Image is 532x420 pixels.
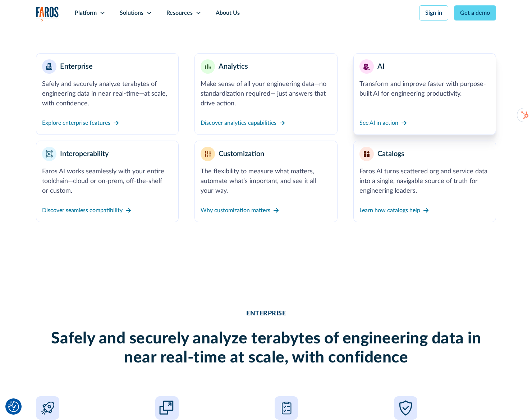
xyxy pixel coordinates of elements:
[166,9,193,17] div: Resources
[219,61,248,72] div: Analytics
[201,206,270,215] div: Why customization matters
[201,167,331,196] div: The flexibility to measure what matters, automate what’s important, and see it all your way.
[454,5,496,20] a: Get a demo
[194,141,337,222] a: Customization or settings filter iconCustomizationThe flexibility to measure what matters, automa...
[36,6,59,21] a: home
[359,79,490,99] div: Transform and improve faster with purpose-built AI for engineering productivity.
[120,9,143,17] div: Solutions
[60,61,93,72] div: Enterprise
[36,329,496,367] h2: Safely and securely analyze terabytes of engineering data in near real-time at scale, with confid...
[155,396,179,420] img: Expand arrows icon inside square on lavender background
[377,149,404,159] div: Catalogs
[42,167,173,196] div: Faros AI works seamlessly with your entire toolchain—cloud or on-prem, off-the-shelf or custom.
[275,396,298,420] img: Checkmark inside rounded square, lavender background
[42,119,110,127] div: Explore enterprise features
[246,310,286,318] div: ENTERPRISE
[364,151,370,157] img: Grid icon for layout or catalog
[46,150,53,157] img: Interoperability nodes and connectors icon
[201,119,276,127] div: Discover analytics capabilities
[194,53,337,135] a: Minimalist bar chart analytics iconAnalyticsMake sense of all your engineering data—no standardiz...
[36,53,179,135] a: Enterprise building blocks or structure iconEnterpriseSafely and securely analyze terabytes of en...
[60,149,109,159] div: Interoperability
[419,5,448,20] a: Sign in
[36,141,179,222] a: Interoperability nodes and connectors iconInteroperabilityFaros AI works seamlessly with your ent...
[201,79,331,109] div: Make sense of all your engineering data—no standardization required— just answers that drive action.
[42,206,123,215] div: Discover seamless compatibility
[42,79,173,109] div: Safely and securely analyze terabytes of engineering data in near real-time—at scale, with confid...
[205,64,211,69] img: Minimalist bar chart analytics icon
[361,61,372,72] img: AI robot or assistant icon
[46,63,52,70] img: Enterprise building blocks or structure icon
[36,396,59,420] img: Fast time icon on lavender background
[353,53,496,135] a: AI robot or assistant iconAITransform and improve faster with purpose-built AI for engineering pr...
[75,9,97,17] div: Platform
[359,167,490,196] div: Faros AI turns scattered org and service data into a single, navigable source of truth for engine...
[377,61,385,72] div: AI
[36,6,59,21] img: Logo of the analytics and reporting company Faros.
[219,149,264,159] div: Customization
[205,151,211,157] img: Customization or settings filter icon
[359,119,398,127] div: See AI in action
[8,401,19,412] button: Cookie Settings
[394,396,417,420] img: Shield security icon on lavender background
[8,401,19,412] img: Revisit consent button
[353,141,496,222] a: Grid icon for layout or catalogCatalogsFaros AI turns scattered org and service data into a singl...
[359,206,420,215] div: Learn how catalogs help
